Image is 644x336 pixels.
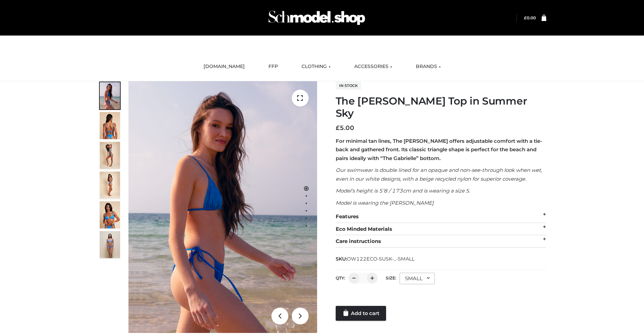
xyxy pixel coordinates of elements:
[100,112,120,139] img: 5.Alex-top_CN-1-1_1-1.jpg
[128,81,317,333] img: 1.Alex-top_SS-1_4464b1e7-c2c9-4e4b-a62c-58381cd673c0 (1)
[336,124,340,132] span: £
[100,172,120,199] img: 3.Alex-top_CN-1-1-2.jpg
[336,235,546,248] div: Care instructions
[198,59,250,74] a: [DOMAIN_NAME]
[100,231,120,258] img: SSVC.jpg
[100,201,120,228] img: 2.Alex-top_CN-1-1-2.jpg
[349,59,397,74] a: ACCESSORIES
[336,255,415,263] span: SKU:
[336,167,542,182] em: Our swimwear is double lined for an opaque and non-see-through look when wet, even in our white d...
[296,59,336,74] a: CLOTHING
[524,15,536,20] bdi: 0.00
[336,306,386,321] a: Add to cart
[266,4,367,31] img: Schmodel Admin 964
[336,210,546,223] div: Features
[411,59,446,74] a: BRANDS
[336,95,546,119] h1: The [PERSON_NAME] Top in Summer Sky
[100,142,120,169] img: 4.Alex-top_CN-1-1-2.jpg
[524,15,536,20] a: £0.00
[400,273,435,284] div: SMALL
[336,138,542,161] strong: For minimal tan lines, The [PERSON_NAME] offers adjustable comfort with a tie-back and gathered f...
[336,223,546,236] div: Eco Minded Materials
[386,275,396,281] label: Size:
[100,82,120,109] img: 1.Alex-top_SS-1_4464b1e7-c2c9-4e4b-a62c-58381cd673c0-1.jpg
[336,124,354,132] bdi: 5.00
[336,187,470,194] em: Model’s height is 5’8 / 173cm and is wearing a size S.
[263,59,283,74] a: FFP
[347,256,414,262] span: OW122ECO-SUSK-_-SMALL
[336,275,345,281] label: QTY:
[336,82,361,90] span: In stock
[336,200,434,206] em: Model is wearing the [PERSON_NAME]
[524,15,527,20] span: £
